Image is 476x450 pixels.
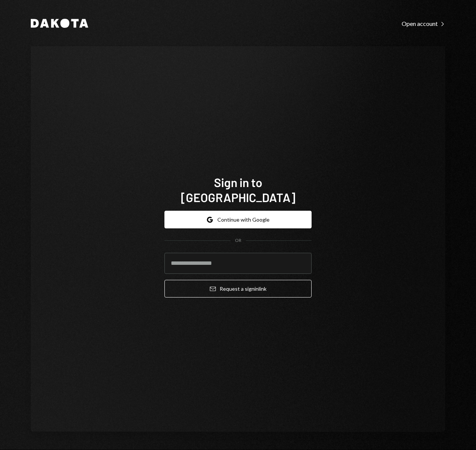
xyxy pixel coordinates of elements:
[164,211,312,228] button: Continue with Google
[164,175,312,205] h1: Sign in to [GEOGRAPHIC_DATA]
[164,280,312,297] button: Request a signinlink
[235,237,241,244] div: OR
[402,19,445,27] a: Open account
[402,20,445,27] div: Open account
